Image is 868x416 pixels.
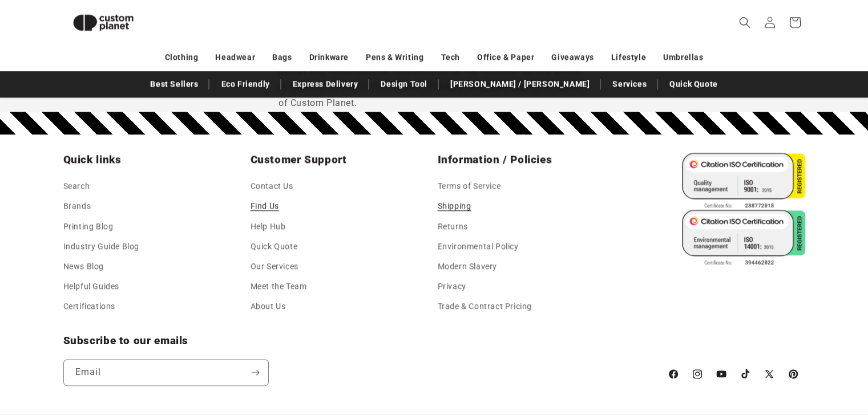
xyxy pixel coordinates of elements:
[664,74,724,94] a: Quick Quote
[251,296,286,316] a: About Us
[445,74,595,94] a: [PERSON_NAME] / [PERSON_NAME]
[438,179,501,196] a: Terms of Service
[251,196,279,216] a: Find Us
[438,236,519,256] a: Environmental Policy
[732,10,757,35] summary: Search
[251,236,298,256] a: Quick Quote
[251,179,293,196] a: Contact Us
[607,74,652,94] a: Services
[243,359,268,386] button: Subscribe
[309,47,349,67] a: Drinkware
[251,217,286,236] a: Help Hub
[63,153,244,166] h2: Quick links
[682,153,805,210] img: ISO 9001 Certified
[215,74,275,94] a: Eco Friendly
[441,47,459,67] a: Tech
[63,276,119,296] a: Helpful Guides
[682,210,805,267] img: ISO 14001 Certified
[215,47,255,67] a: Headwear
[366,47,423,67] a: Pens & Writing
[272,47,292,67] a: Bags
[663,47,703,67] a: Umbrellas
[63,217,114,236] a: Printing Blog
[287,74,364,94] a: Express Delivery
[477,47,534,67] a: Office & Paper
[165,47,199,67] a: Clothing
[251,256,298,276] a: Our Services
[438,296,532,316] a: Trade & Contract Pricing
[375,74,433,94] a: Design Tool
[251,153,431,166] h2: Customer Support
[63,334,656,348] h2: Subscribe to our emails
[63,179,90,196] a: Search
[611,47,646,67] a: Lifestyle
[63,5,143,40] img: Custom Planet
[438,256,497,276] a: Modern Slavery
[438,153,618,166] h2: Information / Policies
[63,196,91,216] a: Brands
[438,276,466,296] a: Privacy
[551,47,594,67] a: Giveaways
[63,296,115,316] a: Certifications
[438,196,471,216] a: Shipping
[144,74,204,94] a: Best Sellers
[63,236,139,256] a: Industry Guide Blog
[251,276,307,296] a: Meet the Team
[677,293,868,416] iframe: Chat Widget
[438,217,468,236] a: Returns
[63,256,104,276] a: News Blog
